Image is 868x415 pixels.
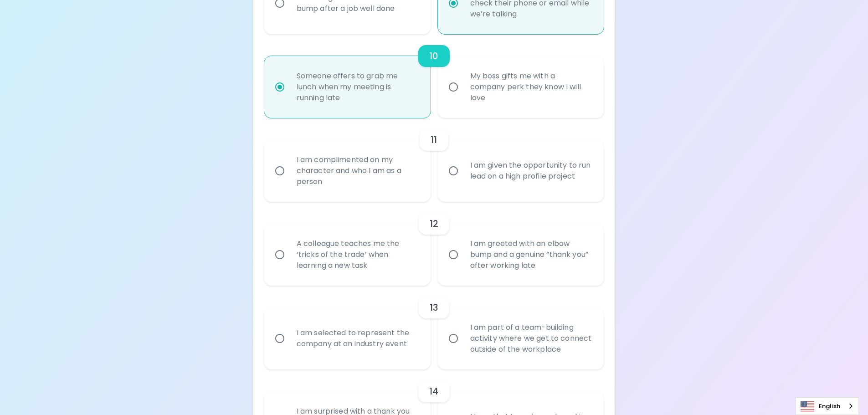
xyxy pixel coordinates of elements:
[463,60,599,114] div: My boss gifts me with a company perk they know I will love
[430,216,438,231] h6: 12
[463,227,599,282] div: I am greeted with an elbow bump and a genuine “thank you” after working late
[796,398,858,415] a: English
[264,202,604,286] div: choice-group-check
[430,300,438,315] h6: 13
[796,397,859,415] div: Language
[264,34,604,118] div: choice-group-check
[796,397,859,415] aside: Language selected: English
[264,286,604,369] div: choice-group-check
[289,317,426,360] div: I am selected to represent the company at an industry event
[431,133,437,147] h6: 11
[429,384,438,399] h6: 14
[289,143,426,198] div: I am complimented on my character and who I am as a person
[289,227,426,282] div: A colleague teaches me the ‘tricks of the trade’ when learning a new task
[264,118,604,202] div: choice-group-check
[463,311,599,366] div: I am part of a team-building activity where we get to connect outside of the workplace
[289,60,426,114] div: Someone offers to grab me lunch when my meeting is running late
[429,49,438,63] h6: 10
[463,149,599,193] div: I am given the opportunity to run lead on a high profile project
